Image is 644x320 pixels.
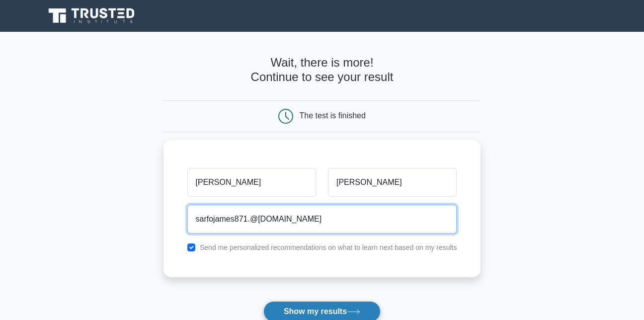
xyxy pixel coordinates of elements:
label: Send me personalized recommendations on what to learn next based on my results [200,243,457,251]
h4: Wait, there is more! Continue to see your result [163,56,481,84]
input: Email [187,205,457,234]
input: Last name [328,168,457,197]
input: First name [187,168,316,197]
div: The test is finished [300,111,366,120]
